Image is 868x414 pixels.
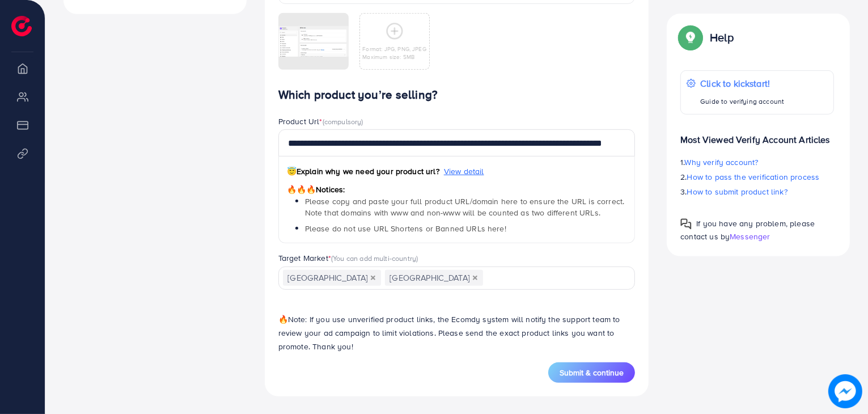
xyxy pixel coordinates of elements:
span: 🔥🔥🔥 [287,184,316,195]
span: Notices: [287,184,345,195]
label: Product Url [278,116,363,127]
span: View detail [444,166,484,177]
p: Note: If you use unverified product links, the Ecomdy system will notify the support team to revi... [278,312,636,353]
img: image [828,374,862,408]
p: Click to kickstart! [700,77,784,90]
button: Submit & continue [548,362,635,383]
span: If you have any problem, please contact us by [680,218,815,242]
span: How to pass the verification process [687,171,820,183]
span: [GEOGRAPHIC_DATA] [283,270,381,286]
span: Messenger [730,231,770,242]
span: 😇 [287,166,297,177]
p: 3. [680,185,834,198]
span: Please copy and paste your full product URL/domain here to ensure the URL is correct. Note that d... [305,196,625,218]
p: Guide to verifying account [700,95,784,108]
button: Deselect Pakistan [370,275,376,281]
input: Search for option [484,269,621,287]
h4: Which product you’re selling? [278,88,636,102]
img: logo [11,16,32,36]
p: 2. [680,170,834,184]
span: Explain why we need your product url? [287,166,439,177]
p: 1. [680,155,834,169]
span: (compulsory) [323,116,363,126]
label: Target Market [278,252,418,264]
span: Why verify account? [685,157,759,168]
p: Most Viewed Verify Account Articles [680,124,834,146]
img: img uploaded [278,26,349,57]
button: Deselect Saudi Arabia [472,275,478,281]
span: Submit & continue [560,367,624,378]
span: How to submit product link? [687,186,787,197]
p: Format: JPG, PNG, JPEG [362,45,426,53]
img: Popup guide [680,218,692,230]
div: Search for option [278,267,636,290]
img: Popup guide [680,27,701,48]
span: (You can add multi-country) [331,253,418,263]
span: 🔥 [278,314,288,325]
span: Please do not use URL Shortens or Banned URLs here! [305,223,506,234]
p: Help [710,31,734,44]
p: Maximum size: 5MB [362,53,426,61]
span: [GEOGRAPHIC_DATA] [385,270,483,286]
